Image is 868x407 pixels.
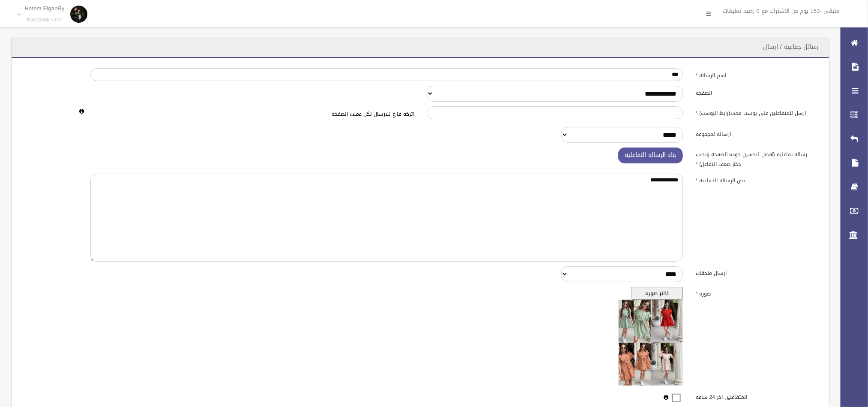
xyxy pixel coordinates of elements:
button: اختر صوره [632,287,683,300]
img: معاينه الصوره [619,300,683,386]
label: الصفحه [689,86,824,98]
button: بناء الرساله التفاعليه [618,148,683,163]
h6: اتركه فارغ للارسال لكل عملاء الصفحه [90,112,414,117]
label: رساله تفاعليه (افضل لتحسين جوده الصفحه وتجنب حظر ضعف التفاعل) [689,148,824,169]
small: Facebook User [25,17,65,23]
label: ارساله لمجموعه [689,127,824,139]
label: المتفاعلين اخر 24 ساعه [689,390,824,402]
label: اسم الرساله [689,68,824,80]
label: صوره [689,287,824,299]
label: ارسل للمتفاعلين على بوست محدد(رابط البوست) [689,106,824,118]
label: ارسال ملحقات [689,266,824,278]
header: رسائل جماعيه / ارسال [753,39,829,55]
p: Hatem ElgabRy [25,5,65,12]
label: نص الرساله الجماعيه [689,174,824,186]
